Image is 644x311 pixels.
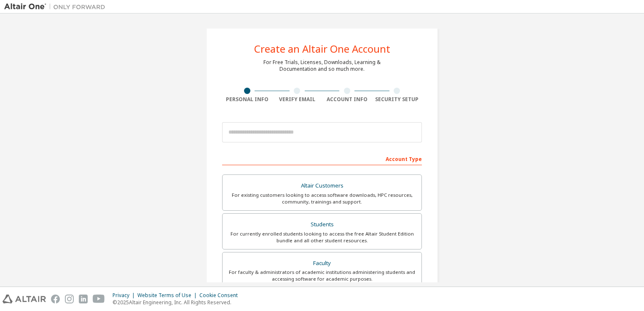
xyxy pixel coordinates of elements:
[222,152,422,165] div: Account Type
[228,180,416,192] div: Altair Customers
[272,96,322,103] div: Verify Email
[228,269,416,282] div: For faculty & administrators of academic institutions administering students and accessing softwa...
[228,192,416,205] div: For existing customers looking to access software downloads, HPC resources, community, trainings ...
[113,292,137,299] div: Privacy
[228,231,416,244] div: For currently enrolled students looking to access the free Altair Student Edition bundle and all ...
[372,96,422,103] div: Security Setup
[113,299,243,306] p: © 2025 Altair Engineering, Inc. All Rights Reserved.
[263,59,381,72] div: For Free Trials, Licenses, Downloads, Learning & Documentation and so much more.
[222,96,272,103] div: Personal Info
[228,219,416,231] div: Students
[254,44,390,54] div: Create an Altair One Account
[79,295,88,303] img: linkedin.svg
[137,292,199,299] div: Website Terms of Use
[51,295,60,303] img: facebook.svg
[322,96,372,103] div: Account Info
[65,295,74,303] img: instagram.svg
[3,295,46,303] img: altair_logo.svg
[199,292,243,299] div: Cookie Consent
[93,295,105,303] img: youtube.svg
[228,257,416,269] div: Faculty
[4,3,110,11] img: Altair One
